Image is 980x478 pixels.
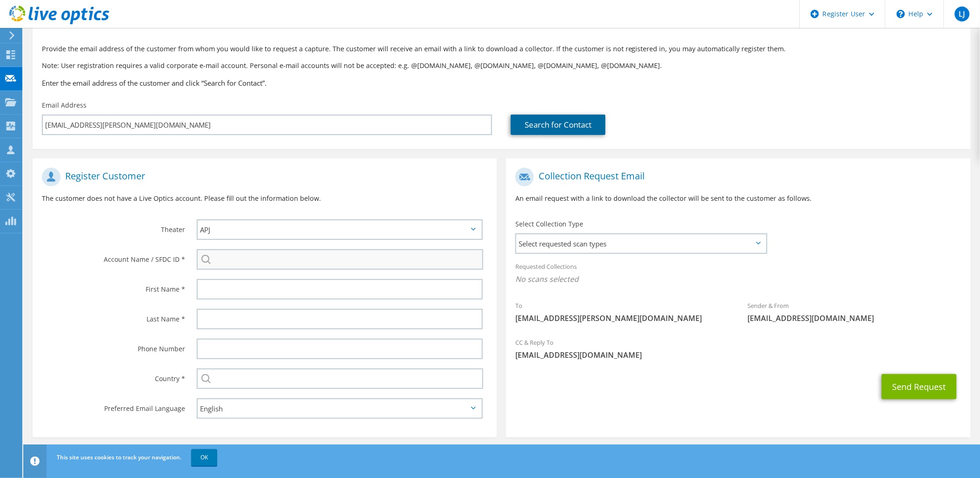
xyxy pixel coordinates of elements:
div: To [506,296,738,328]
a: OK [191,449,217,466]
span: [EMAIL_ADDRESS][PERSON_NAME][DOMAIN_NAME] [515,313,729,323]
div: Sender & From [739,296,971,328]
p: Note: User registration requires a valid corporate e-mail account. Personal e-mail accounts will ... [42,61,961,71]
h3: Enter the email address of the customer and click “Search for Contact”. [42,78,961,88]
p: Provide the email address of the customer from whom you would like to request a capture. The cust... [42,44,961,54]
label: Phone Number [42,339,185,354]
label: Last Name * [42,309,185,324]
label: Email Address [42,101,87,110]
div: CC & Reply To [506,333,970,365]
a: Search for Contact [511,115,606,135]
label: Country * [42,369,185,383]
span: No scans selected [515,274,961,284]
svg: \n [897,10,905,18]
label: Preferred Email Language [42,398,185,413]
button: Send Request [882,374,957,399]
h1: Collection Request Email [515,168,956,186]
span: [EMAIL_ADDRESS][DOMAIN_NAME] [515,350,961,360]
span: This site uses cookies to track your navigation. [57,453,181,461]
label: Theater [42,219,185,234]
p: The customer does not have a Live Optics account. Please fill out the information below. [42,193,487,204]
label: Account Name / SFDC ID * [42,249,185,264]
span: LJ [955,7,970,21]
p: An email request with a link to download the collector will be sent to the customer as follows. [515,193,961,204]
h1: Register Customer [42,168,483,186]
span: Select requested scan types [516,234,766,253]
div: Requested Collections [506,257,970,291]
label: First Name * [42,279,185,294]
label: Select Collection Type [515,219,583,229]
span: [EMAIL_ADDRESS][DOMAIN_NAME] [748,313,961,323]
